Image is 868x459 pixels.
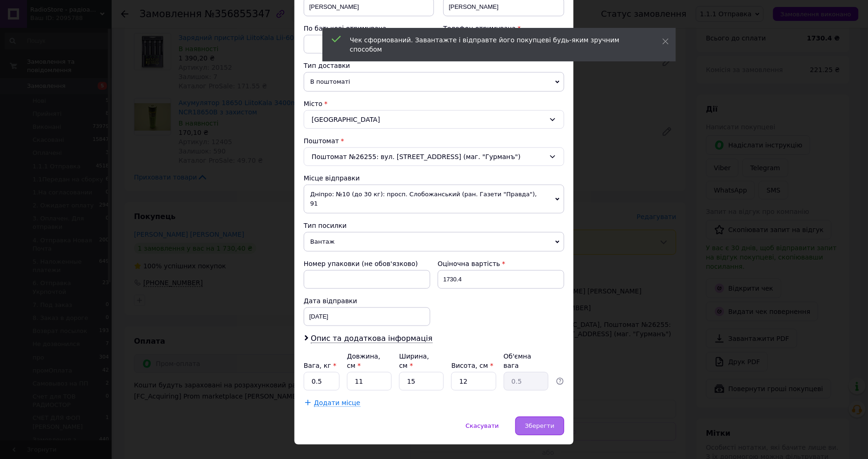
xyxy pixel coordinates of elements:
div: Поштомат №26255: вул. [STREET_ADDRESS] (маг. "Гурманъ") [304,147,564,166]
div: Оціночна вартість [438,259,564,268]
label: Висота, см [451,362,493,369]
span: Телефон отримувача [443,25,516,32]
div: Номер упаковки (не обов'язково) [304,259,430,268]
label: Довжина, см [347,353,381,369]
span: Тип посилки [304,222,347,229]
span: Скасувати [466,422,499,429]
span: По батькові отримувача [304,25,387,32]
span: Опис та додаткова інформація [311,334,433,343]
span: Вантаж [304,232,564,252]
span: Додати місце [314,399,361,407]
label: Ширина, см [399,353,429,369]
div: Дата відправки [304,296,430,306]
label: Вага, кг [304,362,336,369]
div: Чек сформований. Завантажте і відправте його покупцеві будь-яким зручним способом [350,35,639,54]
span: Тип доставки [304,62,350,69]
span: В поштоматі [304,72,564,92]
div: [GEOGRAPHIC_DATA] [304,110,564,129]
span: Дніпро: №10 (до 30 кг): просп. Слобожанський (ран. Газети "Правда"), 91 [304,185,564,213]
span: Місце відправки [304,174,360,182]
div: Поштомат [304,136,564,146]
div: Місто [304,99,564,108]
span: Зберегти [525,422,554,429]
div: Об'ємна вага [504,352,548,370]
